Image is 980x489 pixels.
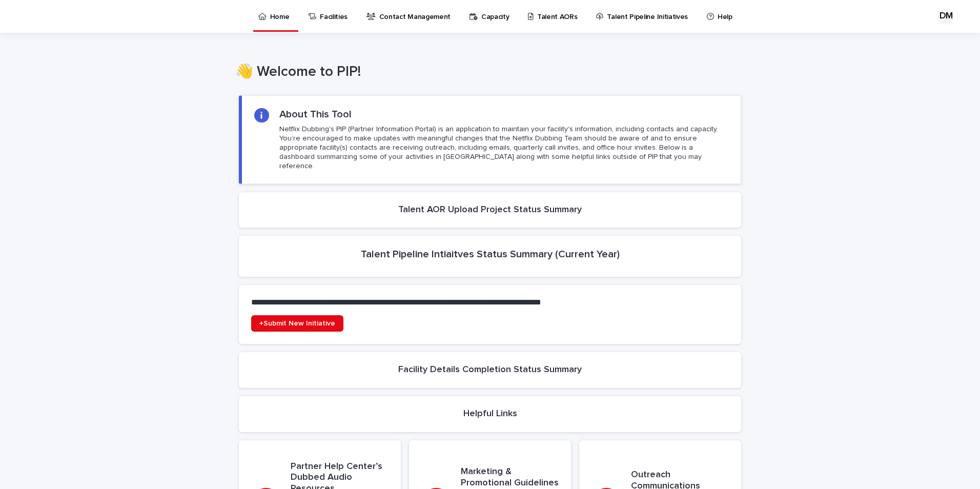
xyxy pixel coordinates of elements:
[463,409,517,420] h2: Helpful Links
[361,248,620,260] h2: Talent Pipeline Intiaitves Status Summary (Current Year)
[461,466,560,488] h3: Marketing & Promotional Guidelines
[259,320,335,327] span: +Submit New Initiative
[279,108,352,120] h2: About This Tool
[251,315,343,332] a: +Submit New Initiative
[279,125,728,171] p: Netflix Dubbing's PIP (Partner Information Portal) is an application to maintain your facility's ...
[235,64,738,81] h1: 👋 Welcome to PIP!
[938,8,954,25] div: DM
[398,205,582,216] h2: Talent AOR Upload Project Status Summary
[398,364,582,376] h2: Facility Details Completion Status Summary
